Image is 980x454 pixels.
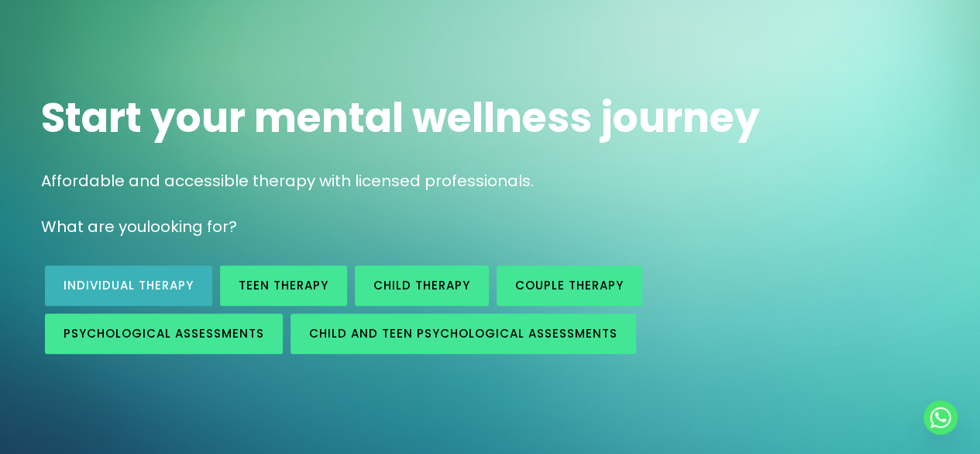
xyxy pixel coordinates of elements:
[220,265,347,306] a: Teen Therapy
[41,89,760,146] span: Start your mental wellness journey
[309,325,617,341] span: Child and Teen Psychological assessments
[45,314,283,354] a: Psychological assessments
[515,277,624,293] span: Couple therapy
[373,277,470,293] span: Child Therapy
[41,170,940,192] p: Affordable and accessible therapy with licensed professionals.
[41,216,146,237] span: What are you
[64,325,264,341] span: Psychological assessments
[146,216,237,237] span: looking for?
[923,400,958,435] a: Whatsapp
[355,265,489,306] a: Child Therapy
[45,265,212,306] a: Individual therapy
[64,277,194,293] span: Individual therapy
[497,265,642,306] a: Couple therapy
[291,314,636,354] a: Child and Teen Psychological assessments
[239,277,328,293] span: Teen Therapy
